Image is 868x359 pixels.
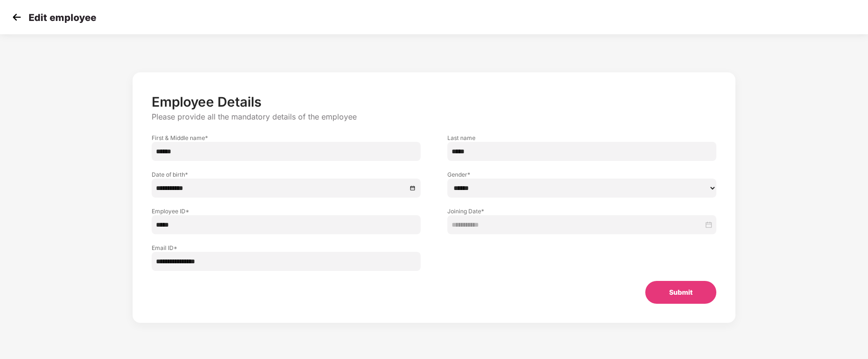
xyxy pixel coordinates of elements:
[447,207,716,215] label: Joining Date
[447,134,716,142] label: Last name
[152,94,716,110] p: Employee Details
[645,281,716,304] button: Submit
[447,170,716,179] label: Gender
[152,244,421,252] label: Email ID
[152,112,716,122] p: Please provide all the mandatory details of the employee
[152,134,421,142] label: First & Middle name
[10,10,24,24] img: svg+xml;base64,PHN2ZyB4bWxucz0iaHR0cDovL3d3dy53My5vcmcvMjAwMC9zdmciIHdpZHRoPSIzMCIgaGVpZ2h0PSIzMC...
[152,170,421,179] label: Date of birth
[152,207,421,215] label: Employee ID
[29,12,96,23] p: Edit employee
